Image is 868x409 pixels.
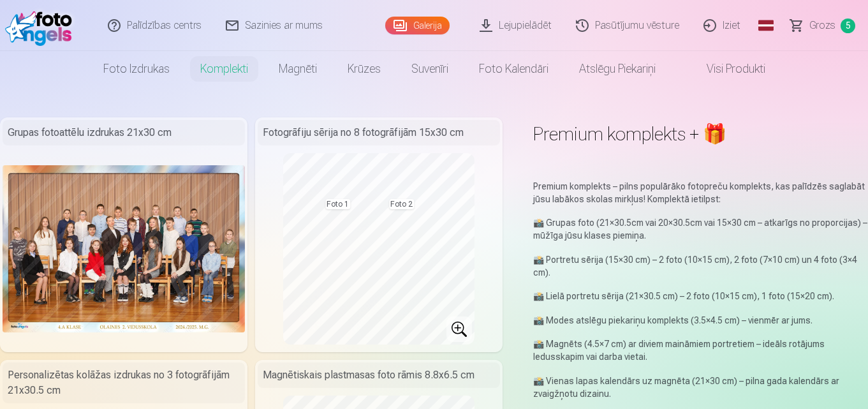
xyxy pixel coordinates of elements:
div: Magnētiskais plastmasas foto rāmis 8.8x6.5 cm [258,362,500,388]
a: Atslēgu piekariņi [564,51,671,87]
a: Krūzes [332,51,396,87]
div: Grupas fotoattēlu izdrukas 21x30 cm [3,120,245,145]
p: 📸 Vienas lapas kalendārs uz magnēta (21×30 cm) – pilna gada kalendārs ar zvaigžņotu dizainu. [533,375,868,400]
p: 📸 Magnēts (4.5×7 cm) ar diviem maināmiem portretiem – ideāls rotājums ledusskapim vai darba vietai. [533,338,868,363]
a: Foto izdrukas [88,51,185,87]
div: Personalizētas kolāžas izdrukas no 3 fotogrāfijām 21x30.5 cm [3,362,245,403]
p: Premium komplekts – pilns populārāko fotopreču komplekts, kas palīdzēs saglabāt jūsu labākos skol... [533,180,868,205]
div: Fotogrāfiju sērija no 8 fotogrāfijām 15x30 cm [258,120,500,145]
a: Visi produkti [671,51,781,87]
p: 📸 Lielā portretu sērija (21×30.5 cm) – 2 foto (10×15 cm), 1 foto (15×20 cm). [533,290,868,302]
a: Suvenīri [396,51,464,87]
a: Galerija [385,17,450,34]
img: /fa1 [5,5,78,46]
a: Komplekti [185,51,263,87]
h1: Premium komplekts + 🎁 [533,123,868,145]
a: Foto kalendāri [464,51,564,87]
a: Magnēti [263,51,332,87]
span: Grozs [809,18,835,33]
span: 5 [841,19,855,33]
p: 📸 Grupas foto (21×30.5cm vai 20×30.5cm vai 15×30 cm – atkarīgs no proporcijas) – mūžīga jūsu klas... [533,216,868,242]
p: 📸 Portretu sērija (15×30 cm) – 2 foto (10×15 cm), 2 foto (7×10 cm) un 4 foto (3×4 cm). [533,253,868,279]
p: 📸 Modes atslēgu piekariņu komplekts (3.5×4.5 cm) – vienmēr ar jums. [533,314,868,327]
